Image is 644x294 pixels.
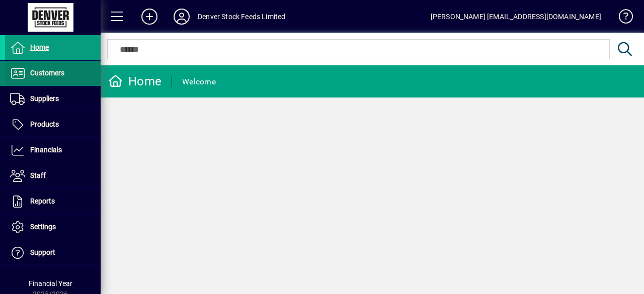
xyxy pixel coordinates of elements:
span: Products [30,120,59,128]
a: Products [5,112,101,137]
span: Settings [30,223,56,231]
a: Suppliers [5,86,101,112]
div: [PERSON_NAME] [EMAIL_ADDRESS][DOMAIN_NAME] [431,9,601,25]
span: Financial Year [29,279,72,287]
span: Reports [30,197,55,205]
span: Financials [30,146,62,154]
a: Knowledge Base [611,2,631,35]
span: Support [30,248,55,256]
div: Home [108,73,162,89]
a: Settings [5,215,101,240]
span: Suppliers [30,94,59,103]
div: Denver Stock Feeds Limited [198,9,286,25]
button: Profile [166,8,198,26]
span: Staff [30,171,46,179]
span: Customers [30,69,64,77]
a: Customers [5,61,101,86]
a: Staff [5,163,101,188]
div: Welcome [182,74,216,90]
a: Reports [5,189,101,214]
button: Add [133,8,166,26]
span: Home [30,43,49,51]
a: Financials [5,138,101,163]
a: Support [5,240,101,265]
